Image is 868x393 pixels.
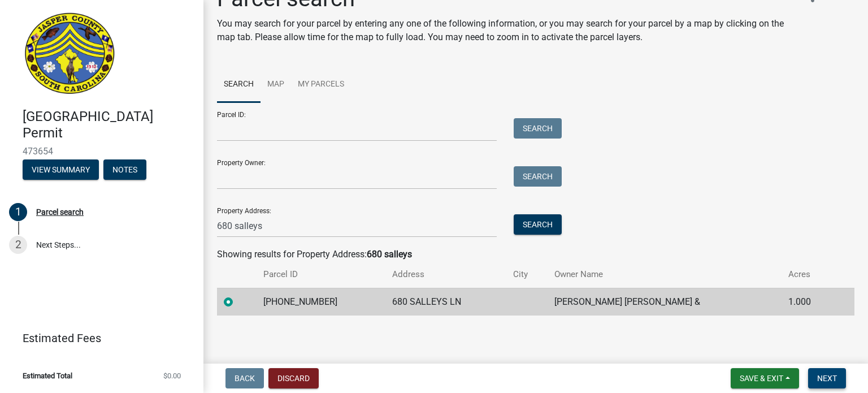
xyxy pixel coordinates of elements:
th: Parcel ID [257,261,385,288]
button: Next [808,368,846,388]
div: Parcel search [36,208,84,216]
td: [PERSON_NAME] [PERSON_NAME] & [548,288,782,316]
th: City [506,261,548,288]
td: 1.000 [782,288,835,316]
button: Search [514,118,562,139]
wm-modal-confirm: Summary [23,166,99,175]
span: Save & Exit [740,374,783,383]
p: You may search for your parcel by entering any one of the following information, or you may searc... [217,17,793,44]
strong: 680 salleys [367,249,412,260]
span: Next [817,374,837,383]
img: Jasper County, South Carolina [23,12,117,97]
td: [PHONE_NUMBER] [257,288,385,316]
div: Showing results for Property Address: [217,248,854,261]
span: Estimated Total [23,372,72,379]
th: Acres [782,261,835,288]
button: Search [514,214,562,235]
a: Search [217,67,261,103]
a: Estimated Fees [9,327,185,349]
wm-modal-confirm: Notes [103,166,146,175]
button: Back [225,368,264,388]
h4: [GEOGRAPHIC_DATA] Permit [23,109,194,141]
th: Owner Name [548,261,782,288]
a: Map [261,67,291,103]
span: 473654 [23,146,181,157]
td: 680 SALLEYS LN [385,288,506,316]
span: $0.00 [163,372,181,379]
button: Notes [103,159,146,180]
button: View Summary [23,159,99,180]
button: Search [514,166,562,187]
button: Discard [268,368,319,388]
button: Save & Exit [731,368,799,388]
div: 2 [9,236,27,254]
a: My Parcels [291,67,351,103]
div: 1 [9,203,27,221]
span: Back [235,374,255,383]
th: Address [385,261,506,288]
